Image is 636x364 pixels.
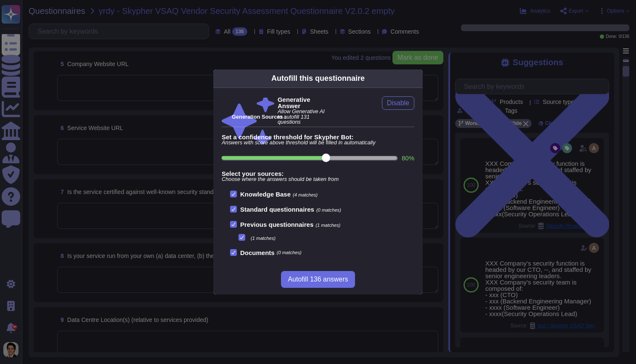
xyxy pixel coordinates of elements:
span: Choose where the answers should be taken from [222,177,414,182]
b: Standard questionnaires [240,206,314,213]
span: Answers with score above threshold will be filled in automatically [222,140,414,146]
span: Autofill 136 answers [288,276,348,283]
span: Disable [387,100,409,106]
span: (1 matches) [315,223,340,228]
b: Select your sources: [222,170,414,177]
label: 80 % [402,155,414,161]
b: Previous questionnaires [240,221,313,228]
div: Autofill this questionnaire [271,73,365,84]
span: (0 matches) [316,207,341,213]
b: Generation Sources : [232,114,286,120]
b: Knowledge Base [240,191,291,198]
button: Autofill 136 answers [281,271,355,288]
span: (4 matches) [293,192,318,197]
b: Generative Answer [278,96,330,109]
button: Disable [382,96,414,110]
b: Set a confidence threshold for Skypher Bot: [222,134,414,140]
span: Allow Generative AI to autofill 131 questions [278,109,330,125]
span: (1 matches) [251,236,276,241]
b: Documents [240,250,275,256]
span: (0 matches) [277,250,302,255]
